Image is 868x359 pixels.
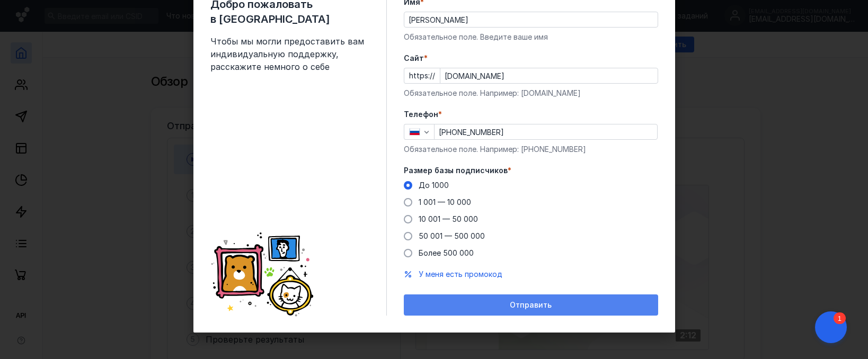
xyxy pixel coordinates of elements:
[419,198,471,207] span: 1 001 — 10 000
[404,109,438,120] span: Телефон
[419,231,485,240] span: 50 001 — 500 000
[24,6,36,18] div: 1
[419,269,502,280] button: У меня есть промокод
[404,294,658,316] button: Отправить
[210,35,369,73] span: Чтобы мы могли предоставить вам индивидуальную поддержку, расскажите немного о себе
[404,144,658,155] div: Обязательное поле. Например: [PHONE_NUMBER]
[404,32,658,42] div: Обязательное поле. Введите ваше имя
[419,214,478,223] span: 10 001 — 50 000
[419,270,502,279] span: У меня есть промокод
[404,165,508,176] span: Размер базы подписчиков
[419,248,474,257] span: Более 500 000
[404,53,424,64] span: Cайт
[404,88,658,98] div: Обязательное поле. Например: [DOMAIN_NAME]
[510,301,552,310] span: Отправить
[419,181,449,190] span: До 1000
